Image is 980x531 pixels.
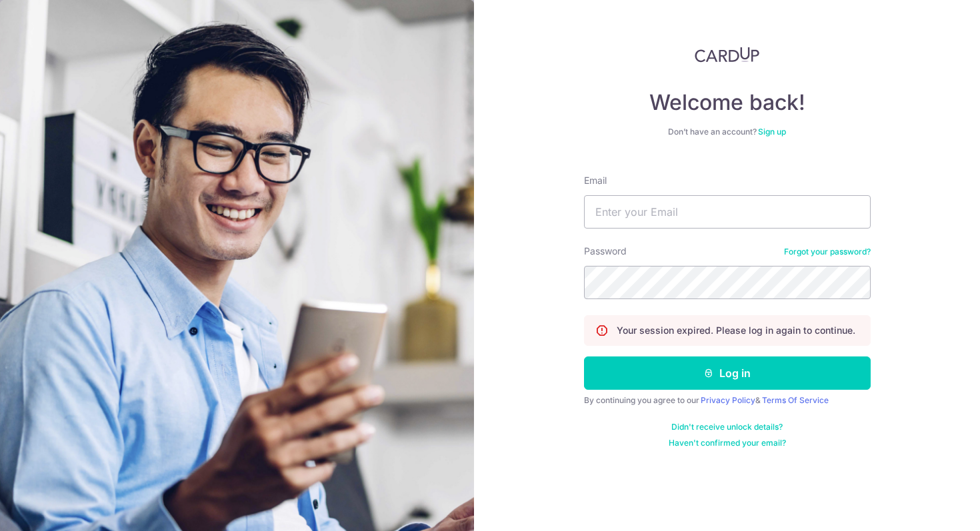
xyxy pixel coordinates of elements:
[584,127,871,137] div: Don’t have an account?
[669,438,786,448] a: Haven't confirmed your email?
[701,395,755,405] a: Privacy Policy
[584,195,871,229] input: Enter your Email
[584,245,627,258] label: Password
[584,89,871,116] h4: Welcome back!
[784,247,871,257] a: Forgot your password?
[584,174,607,187] label: Email
[762,395,829,405] a: Terms Of Service
[758,127,786,137] a: Sign up
[584,356,871,390] button: Log in
[584,395,871,406] div: By continuing you agree to our &
[617,324,855,337] p: Your session expired. Please log in again to continue.
[695,47,760,63] img: CardUp Logo
[671,422,783,432] a: Didn't receive unlock details?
